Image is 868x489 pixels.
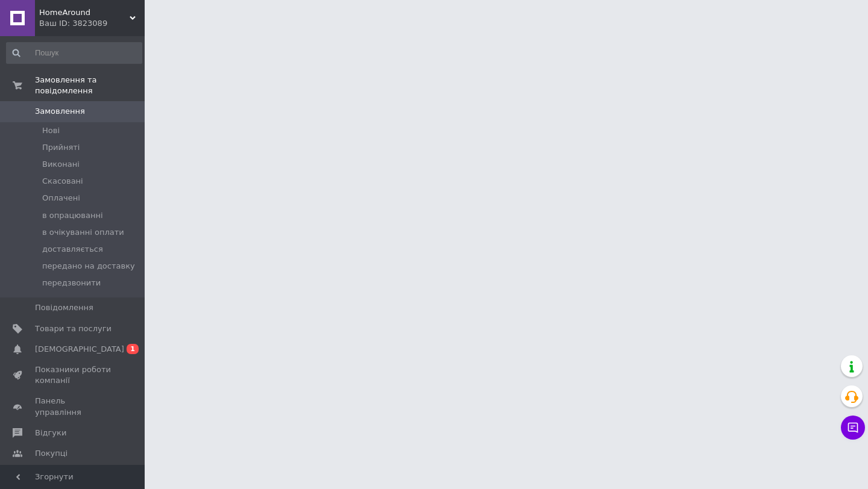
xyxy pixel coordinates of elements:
span: 1 [127,344,139,354]
div: Ваш ID: 3823089 [39,18,145,29]
span: в очікуванні оплати [42,227,124,238]
span: Покупці [35,448,68,459]
span: Панель управління [35,396,112,417]
span: Замовлення [35,106,85,117]
span: в опрацюванні [42,210,103,221]
span: передзвонити [42,278,101,288]
span: передано на доставку [42,261,135,272]
span: Оплачені [42,193,80,204]
span: Прийняті [42,142,80,153]
span: Повідомлення [35,302,93,313]
span: Скасовані [42,176,83,187]
span: Показники роботи компанії [35,364,112,386]
span: доставляється [42,244,103,255]
input: Пошук [6,42,142,64]
span: Товари та послуги [35,323,112,334]
span: Виконані [42,159,80,170]
button: Чат з покупцем [841,416,865,440]
span: HomeAround [39,7,130,18]
span: Нові [42,125,60,136]
span: Замовлення та повідомлення [35,75,145,96]
span: Відгуки [35,428,66,438]
span: [DEMOGRAPHIC_DATA] [35,344,124,355]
